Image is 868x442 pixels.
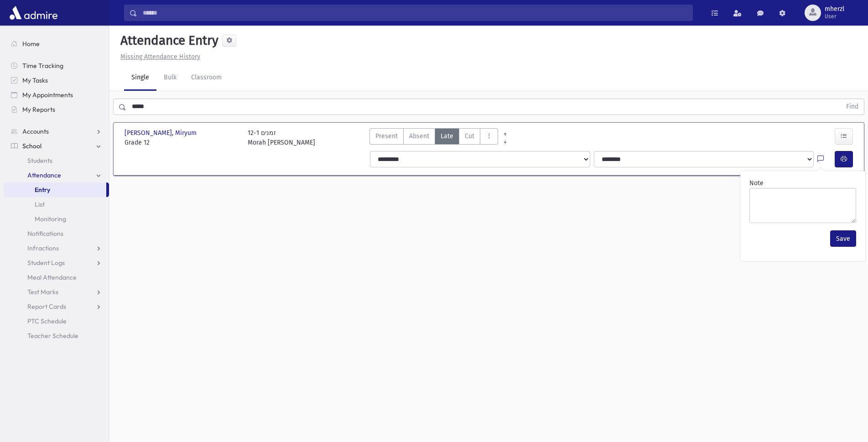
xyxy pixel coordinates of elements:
[4,314,109,328] a: PTC Schedule
[4,328,109,343] a: Teacher Schedule
[22,91,73,99] span: My Appointments
[35,186,50,194] span: Entry
[749,178,764,188] label: Note
[4,255,109,270] a: Student Logs
[441,131,453,141] span: Late
[22,127,49,135] span: Accounts
[409,131,429,141] span: Absent
[825,13,844,20] span: User
[22,76,48,84] span: My Tasks
[27,171,61,179] span: Attendance
[125,128,198,138] span: [PERSON_NAME], Miryum
[4,270,109,285] a: Meal Attendance
[4,139,109,153] a: School
[4,182,106,197] a: Entry
[156,65,184,91] a: Bulk
[4,73,109,88] a: My Tasks
[27,273,77,281] span: Meal Attendance
[27,259,65,267] span: Student Logs
[4,124,109,139] a: Accounts
[35,200,45,208] span: List
[4,88,109,102] a: My Appointments
[375,131,398,141] span: Present
[465,131,474,141] span: Cut
[27,229,63,238] span: Notifications
[841,99,864,114] button: Find
[124,65,156,91] a: Single
[184,65,229,91] a: Classroom
[4,36,109,51] a: Home
[825,5,844,13] span: mherzl
[137,5,692,21] input: Search
[22,40,40,48] span: Home
[4,226,109,241] a: Notifications
[248,128,315,147] div: 12-1 זמנים Morah [PERSON_NAME]
[22,62,63,70] span: Time Tracking
[4,197,109,212] a: List
[4,285,109,299] a: Test Marks
[369,128,498,147] div: AttTypes
[4,168,109,182] a: Attendance
[4,102,109,117] a: My Reports
[125,138,239,147] span: Grade 12
[27,156,52,165] span: Students
[4,58,109,73] a: Time Tracking
[27,244,59,252] span: Infractions
[27,332,78,340] span: Teacher Schedule
[4,212,109,226] a: Monitoring
[117,33,218,48] h5: Attendance Entry
[4,241,109,255] a: Infractions
[27,317,67,325] span: PTC Schedule
[35,215,66,223] span: Monitoring
[4,153,109,168] a: Students
[22,105,55,114] span: My Reports
[27,302,66,311] span: Report Cards
[120,53,200,61] u: Missing Attendance History
[117,53,200,61] a: Missing Attendance History
[7,4,60,22] img: AdmirePro
[22,142,42,150] span: School
[830,230,856,247] button: Save
[27,288,58,296] span: Test Marks
[4,299,109,314] a: Report Cards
